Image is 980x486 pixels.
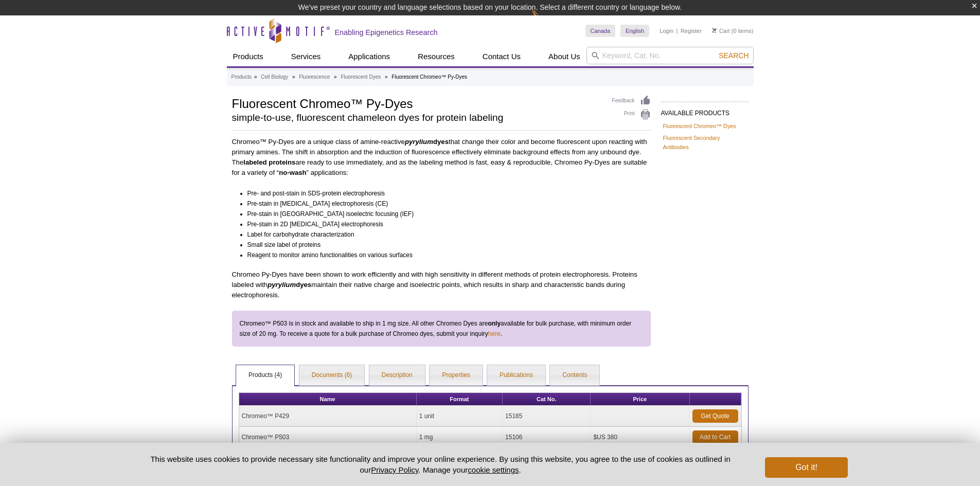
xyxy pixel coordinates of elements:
[247,219,642,229] li: Pre-stain in 2D [MEDICAL_DATA] electrophoresis
[369,365,425,386] a: Description
[712,28,717,33] img: Your Cart
[712,27,730,34] a: Cart
[681,27,702,34] a: Register
[542,47,586,66] a: About Us
[430,365,483,386] a: Properties
[261,73,288,82] a: Cell Biology
[232,113,602,122] h2: simple-to-use, fluorescent chameleon dyes for protein labeling
[660,27,673,34] a: Login
[586,47,754,64] input: Keyword, Cat. No.
[239,427,417,448] td: Chromeo™ P503
[476,47,527,66] a: Contact Us
[405,138,449,146] strong: dyes
[663,133,746,152] a: Fluorescent Secondary Antibodies
[692,409,738,423] a: Get Quote
[231,73,252,82] a: Products
[417,406,503,427] td: 1 unit
[239,406,417,427] td: Chromeo™ P429
[232,95,602,111] h1: Fluorescent Chromeo™ Py-Dyes
[620,25,649,37] a: English
[503,406,591,427] td: 15185
[133,454,749,475] p: This website uses cookies to provide necessary site functionality and improve your online experie...
[716,51,752,60] button: Search
[663,121,736,131] a: Fluorescent Chromeo™ Dyes
[247,229,642,240] li: Label for carbohydrate characterization
[232,269,651,300] p: Chromeo Py-Dyes have been shown to work efficiently and with high sensitivity in different method...
[591,393,689,406] th: Price
[719,51,749,60] span: Search
[371,465,418,474] a: Privacy Policy
[247,250,642,260] li: Reagent to monitor amino functionalities on various surfaces
[712,25,754,37] li: (0 items)
[254,74,257,80] li: »
[232,137,651,178] p: Chromeo™ Py-Dyes are a unique class of amine-reactive that change their color and become fluoresc...
[765,457,847,478] button: Got it!
[232,311,651,347] div: Chromeo™ P503 is in stock and available to ship in 1 mg size. All other Chromeo Dyes are availabl...
[468,465,519,474] button: cookie settings
[487,365,545,386] a: Publications
[285,47,327,66] a: Services
[405,138,433,146] em: pyrylium
[417,427,503,448] td: 1 mg
[299,365,365,386] a: Documents (6)
[341,73,381,82] a: Fluorescent Dyes
[227,47,270,66] a: Products
[247,199,642,209] li: Pre-stain in [MEDICAL_DATA] electrophoresis (CE)
[243,158,295,166] strong: labeled proteins
[268,281,311,289] strong: dyes
[279,169,306,176] strong: no-wash
[385,74,388,80] li: »
[247,188,642,199] li: Pre- and post-stain in SDS-protein electrophoresis
[692,430,738,444] a: Add to Cart
[299,73,330,82] a: Fluorescence
[503,427,591,448] td: 15106
[550,365,599,386] a: Contents
[247,240,642,250] li: Small size label of proteins
[503,393,591,406] th: Cat No.
[676,25,678,37] li: |
[342,47,396,66] a: Applications
[247,209,642,219] li: Pre-stain in [GEOGRAPHIC_DATA] isoelectric focusing (IEF)
[531,8,559,32] img: Change Here
[612,109,651,120] a: Print
[239,393,417,406] th: Name
[417,393,503,406] th: Format
[335,28,438,37] h2: Enabling Epigenetics Research
[268,281,296,289] em: pyrylium
[292,74,295,80] li: »
[236,365,294,386] a: Products (4)
[488,320,501,327] strong: only
[488,329,501,339] a: here
[391,74,467,80] li: Fluorescent Chromeo™ Py-Dyes
[591,427,689,448] td: $US 380
[612,95,651,106] a: Feedback
[585,25,616,37] a: Canada
[334,74,337,80] li: »
[412,47,461,66] a: Resources
[661,101,749,120] h2: AVAILABLE PRODUCTS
